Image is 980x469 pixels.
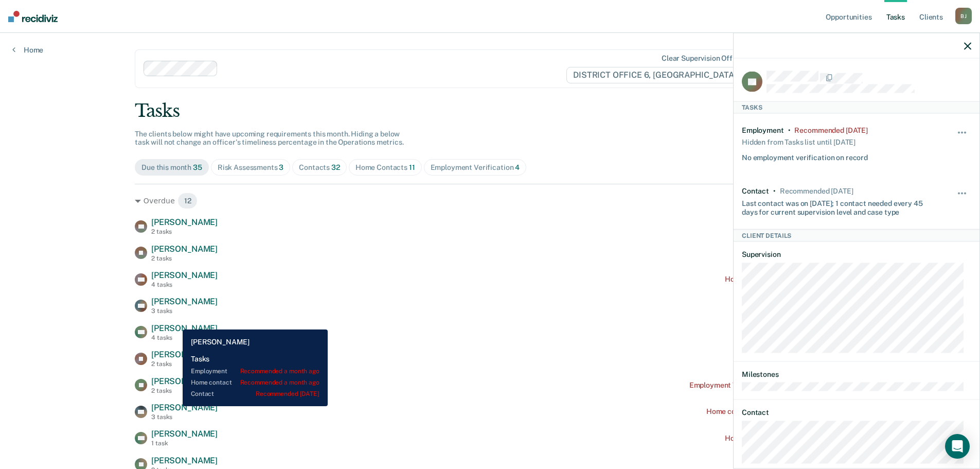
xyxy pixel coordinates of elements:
[151,323,218,333] span: [PERSON_NAME]
[662,54,749,63] div: Clear supervision officers
[151,403,218,412] span: [PERSON_NAME]
[742,370,971,378] dt: Milestones
[515,163,520,171] span: 4
[734,230,979,242] div: Client Details
[742,408,971,417] dt: Contact
[135,193,845,209] div: Overdue
[355,163,415,172] div: Home Contacts
[734,101,979,113] div: Tasks
[773,186,776,195] div: •
[706,407,845,416] div: Home contact recommended a month ago
[742,149,868,162] div: No employment verification on record
[566,67,751,83] span: DISTRICT OFFICE 6, [GEOGRAPHIC_DATA]
[177,193,198,209] span: 12
[151,255,218,262] div: 2 tasks
[12,45,43,55] a: Home
[151,429,218,439] span: [PERSON_NAME]
[151,217,218,227] span: [PERSON_NAME]
[742,195,933,217] div: Last contact was on [DATE]; 1 contact needed every 45 days for current supervision level and case...
[151,297,218,306] span: [PERSON_NAME]
[431,163,520,172] div: Employment Verification
[135,100,845,121] div: Tasks
[409,163,415,171] span: 11
[331,163,340,171] span: 32
[689,381,845,390] div: Employment Verification recommended [DATE]
[725,434,845,443] div: Home contact recommended [DATE]
[788,126,791,135] div: •
[279,163,283,171] span: 3
[151,360,218,368] div: 2 tasks
[218,163,284,172] div: Risk Assessments
[151,270,218,280] span: [PERSON_NAME]
[151,244,218,254] span: [PERSON_NAME]
[151,387,218,394] div: 2 tasks
[725,275,845,284] div: Home contact recommended [DATE]
[151,281,218,288] div: 4 tasks
[945,434,970,459] div: Open Intercom Messenger
[141,163,202,172] div: Due this month
[780,186,853,195] div: Recommended in 12 days
[742,134,856,149] div: Hidden from Tasks list until [DATE]
[151,228,218,235] div: 2 tasks
[135,130,404,147] span: The clients below might have upcoming requirements this month. Hiding a below task will not chang...
[151,456,218,465] span: [PERSON_NAME]
[151,440,218,447] div: 1 task
[8,11,58,22] img: Recidiviz
[151,376,218,386] span: [PERSON_NAME]
[151,307,218,315] div: 3 tasks
[794,126,867,135] div: Recommended 3 months ago
[742,126,784,135] div: Employment
[742,186,769,195] div: Contact
[955,8,972,24] div: B J
[151,350,218,359] span: [PERSON_NAME]
[151,334,218,341] div: 4 tasks
[151,413,218,421] div: 3 tasks
[299,163,340,172] div: Contacts
[742,250,971,259] dt: Supervision
[193,163,202,171] span: 35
